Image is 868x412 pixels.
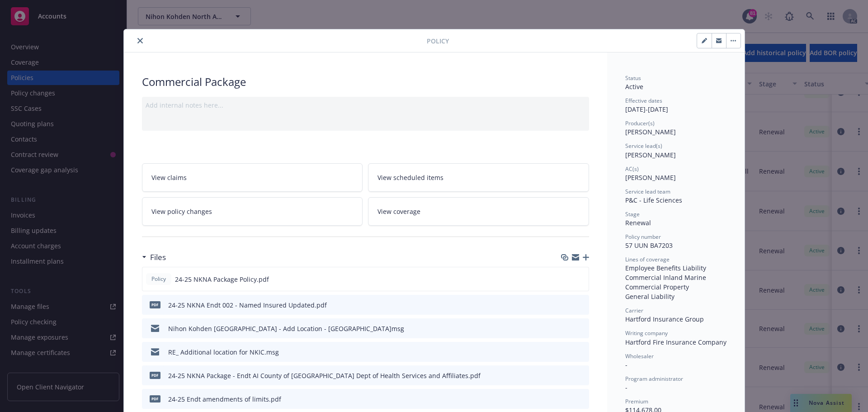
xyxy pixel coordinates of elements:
span: [PERSON_NAME] [625,128,676,136]
button: preview file [577,275,585,284]
span: 57 UUN BA7203 [625,241,673,250]
div: 24-25 NKNA Package - Endt AI County of [GEOGRAPHIC_DATA] Dept of Health Services and Affiliates.pdf [168,371,481,380]
a: View claims [142,163,363,192]
span: pdf [150,301,160,308]
button: download file [562,275,570,284]
a: View policy changes [142,197,363,226]
span: Hartford Insurance Group [625,315,704,323]
span: AC(s) [625,165,639,173]
span: View claims [151,173,187,182]
button: preview file [577,347,585,357]
button: download file [563,394,570,404]
span: P&C - Life Sciences [625,196,682,204]
span: Service lead(s) [625,142,662,150]
div: [DATE] - [DATE] [625,97,726,114]
span: - [625,383,627,392]
button: download file [563,300,570,310]
span: Producer(s) [625,119,655,127]
div: Add internal notes here... [146,100,585,110]
button: preview file [577,324,585,333]
div: Nihon Kohden [GEOGRAPHIC_DATA] - Add Location - [GEOGRAPHIC_DATA]msg [168,324,404,333]
span: View policy changes [151,207,212,216]
button: download file [563,371,570,380]
span: Premium [625,398,648,405]
span: Policy [427,36,449,46]
span: Wholesaler [625,352,654,360]
div: Commercial Property [625,282,726,292]
span: Stage [625,210,640,218]
button: download file [563,347,570,357]
span: Carrier [625,307,643,314]
div: RE_ Additional location for NKIC.msg [168,347,279,357]
span: Writing company [625,329,668,337]
div: 24-25 NKNA Endt 002 - Named Insured Updated.pdf [168,300,327,310]
span: Active [625,82,643,91]
a: View coverage [368,197,589,226]
span: Lines of coverage [625,256,670,263]
span: Policy number [625,233,661,241]
span: Service lead team [625,188,670,195]
div: Commercial Package [142,74,589,90]
span: 24-25 NKNA Package Policy.pdf [175,275,269,284]
div: General Liability [625,292,726,301]
button: preview file [577,371,585,380]
span: Effective dates [625,97,662,104]
button: download file [563,324,570,333]
span: Renewal [625,218,651,227]
span: [PERSON_NAME] [625,173,676,182]
span: Hartford Fire Insurance Company [625,338,726,346]
span: pdf [150,395,160,402]
div: 24-25 Endt amendments of limits.pdf [168,394,281,404]
span: Program administrator [625,375,683,383]
button: preview file [577,394,585,404]
span: View scheduled items [377,173,443,182]
span: - [625,360,627,369]
span: pdf [150,372,160,379]
span: Status [625,74,641,82]
div: Employee Benefits Liability [625,263,726,273]
span: Policy [150,275,168,283]
div: Commercial Inland Marine [625,273,726,282]
button: preview file [577,300,585,310]
span: View coverage [377,207,420,216]
span: [PERSON_NAME] [625,151,676,159]
a: View scheduled items [368,163,589,192]
h3: Files [150,251,166,263]
div: Files [142,251,166,263]
button: close [135,35,146,46]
